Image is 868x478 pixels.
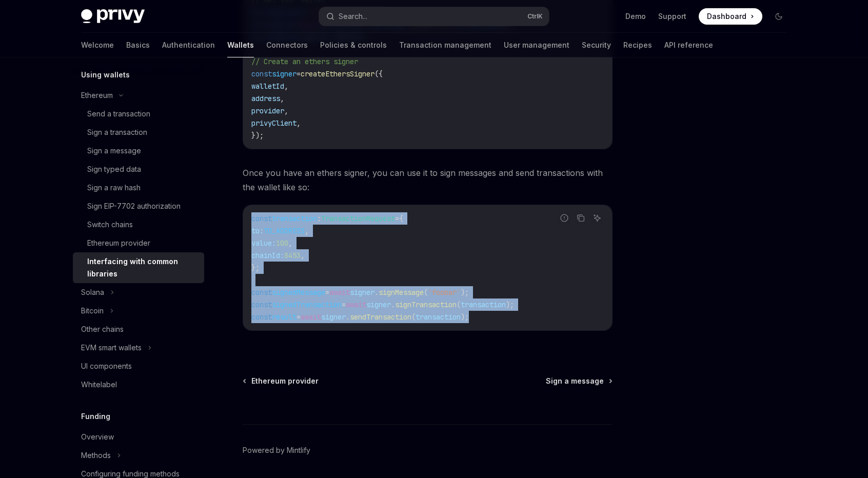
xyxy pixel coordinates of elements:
span: ( [424,288,428,297]
a: Welcome [81,33,114,57]
span: to: [251,226,264,235]
span: sendTransaction [350,312,411,322]
div: Send a transaction [87,108,150,120]
div: Sign typed data [87,163,141,175]
span: , [284,106,288,115]
a: Security [582,33,611,57]
a: Basics [126,33,150,57]
div: Bitcoin [81,305,104,317]
span: Ethereum provider [251,376,319,386]
span: ); [461,288,469,297]
span: signer [350,288,374,297]
span: const [251,288,272,297]
span: await [301,312,321,322]
span: : [317,214,321,223]
a: Whitelabel [73,375,204,394]
span: signedMessage [272,288,325,297]
span: Ctrl K [527,12,543,21]
span: , [305,226,309,235]
div: Other chains [81,323,124,335]
button: Toggle dark mode [771,8,787,25]
h5: Funding [81,410,110,423]
a: Sign a transaction [73,123,204,142]
span: Dashboard [707,11,746,22]
span: ); [506,300,514,309]
div: Solana [81,286,104,298]
span: signedTransaction [272,300,342,309]
span: { [399,214,403,223]
span: signer [366,300,391,309]
span: transaction [272,214,317,223]
div: UI components [81,360,132,372]
a: UI components [73,357,204,375]
span: await [346,300,366,309]
div: Whitelabel [81,379,117,391]
span: , [280,94,284,103]
span: // Create an ethers signer [251,57,358,66]
a: Sign EIP-7702 authorization [73,197,204,215]
span: . [391,300,395,309]
span: ( [457,300,461,309]
span: TransactionRequest [321,214,395,223]
span: , [297,118,301,128]
span: result [272,312,297,322]
a: Other chains [73,320,204,338]
a: Switch chains [73,215,204,234]
div: Sign EIP-7702 authorization [87,200,181,212]
a: Sign typed data [73,160,204,178]
span: transaction [461,300,506,309]
a: Send a transaction [73,105,204,123]
span: = [395,214,399,223]
span: const [251,300,272,309]
span: = [325,288,329,297]
div: Sign a raw hash [87,182,141,194]
span: . [346,312,350,322]
span: ( [411,312,416,322]
h5: Using wallets [81,69,130,81]
a: Overview [73,428,204,446]
span: privyClient [251,118,297,128]
div: Switch chains [87,218,133,231]
div: Search... [339,10,367,23]
span: = [297,312,301,322]
span: signMessage [379,288,424,297]
span: , [284,82,288,91]
button: Search...CtrlK [319,7,549,26]
a: Sign a raw hash [73,178,204,197]
span: await [329,288,350,297]
span: const [251,69,272,78]
a: Sign a message [546,376,611,386]
a: API reference [664,33,713,57]
div: EVM smart wallets [81,342,142,354]
button: Report incorrect code [558,211,571,225]
span: chainId: [251,251,284,260]
a: Interfacing with common libraries [73,252,204,283]
span: , [288,238,292,248]
a: User management [504,33,569,57]
span: signer [272,69,297,78]
a: Ethereum provider [244,376,319,386]
span: signer [321,312,346,322]
div: Sign a message [87,145,141,157]
div: Overview [81,431,114,443]
span: TO_ADDRESS [264,226,305,235]
span: signTransaction [395,300,457,309]
span: const [251,214,272,223]
button: Copy the contents from the code block [574,211,587,225]
span: = [297,69,301,78]
span: provider [251,106,284,115]
span: createEthersSigner [301,69,374,78]
span: = [342,300,346,309]
a: Wallets [227,33,254,57]
span: 'foobar' [428,288,461,297]
span: }); [251,131,264,140]
span: , [301,251,305,260]
a: Transaction management [399,33,491,57]
span: address [251,94,280,103]
div: Ethereum [81,89,113,102]
div: Ethereum provider [87,237,150,249]
a: Connectors [266,33,308,57]
span: 100 [276,238,288,248]
a: Policies & controls [320,33,387,57]
span: transaction [416,312,461,322]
